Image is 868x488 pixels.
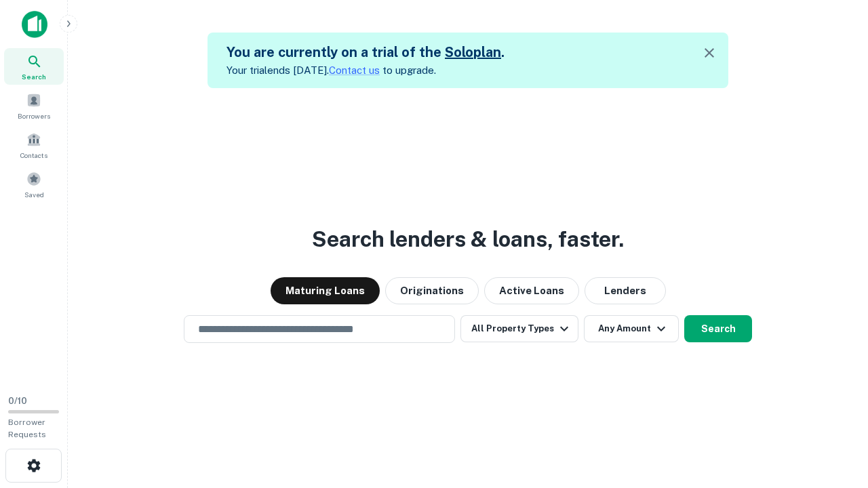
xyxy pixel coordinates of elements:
[312,223,624,256] h3: Search lenders & loans, faster.
[4,166,64,203] a: Saved
[329,64,380,76] a: Contact us
[4,48,64,85] a: Search
[20,150,47,161] span: Contacts
[8,418,46,439] span: Borrower Requests
[8,396,27,406] span: 0 / 10
[4,127,64,163] a: Contacts
[585,277,666,304] button: Lenders
[800,380,868,445] iframe: Chat Widget
[584,315,679,342] button: Any Amount
[24,189,44,200] span: Saved
[4,87,64,124] a: Borrowers
[18,110,50,121] span: Borrowers
[460,315,578,342] button: All Property Types
[226,42,505,62] h5: You are currently on a trial of the .
[445,44,501,60] a: Soloplan
[226,62,505,79] p: Your trial ends [DATE]. to upgrade.
[22,71,46,82] span: Search
[385,277,479,304] button: Originations
[484,277,579,304] button: Active Loans
[684,315,752,342] button: Search
[271,277,380,304] button: Maturing Loans
[22,11,47,38] img: capitalize-icon.png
